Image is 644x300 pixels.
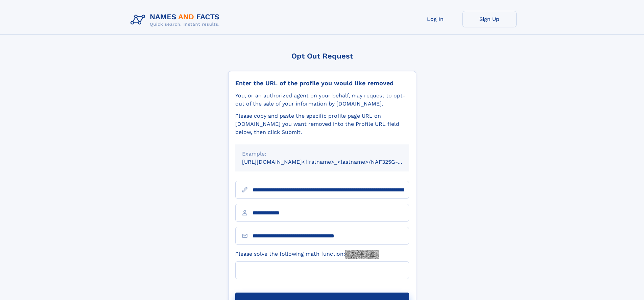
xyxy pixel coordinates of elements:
[128,11,225,29] img: Logo Names and Facts
[242,159,422,165] small: [URL][DOMAIN_NAME]<firstname>_<lastname>/NAF325G-xxxxxxxx
[235,250,379,259] label: Please solve the following math function:
[408,11,462,27] a: Log In
[235,92,409,108] div: You, or an authorized agent on your behalf, may request to opt-out of the sale of your informatio...
[242,150,402,158] div: Example:
[235,79,409,87] div: Enter the URL of the profile you would like removed
[462,11,517,27] a: Sign Up
[235,112,409,136] div: Please copy and paste the specific profile page URL on [DOMAIN_NAME] you want removed into the Pr...
[228,52,416,60] div: Opt Out Request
